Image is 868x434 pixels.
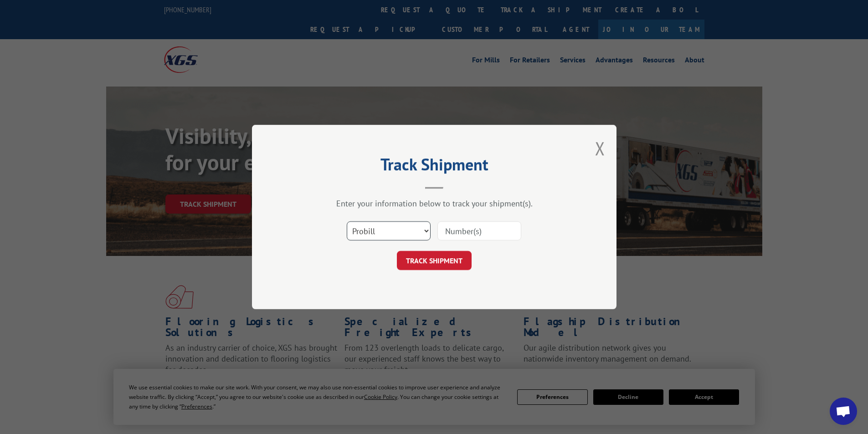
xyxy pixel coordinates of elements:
div: Open chat [830,398,857,425]
div: Enter your information below to track your shipment(s). [298,198,571,209]
button: TRACK SHIPMENT [397,251,472,270]
button: Close modal [595,136,605,160]
input: Number(s) [437,221,521,240]
h2: Track Shipment [298,158,571,175]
